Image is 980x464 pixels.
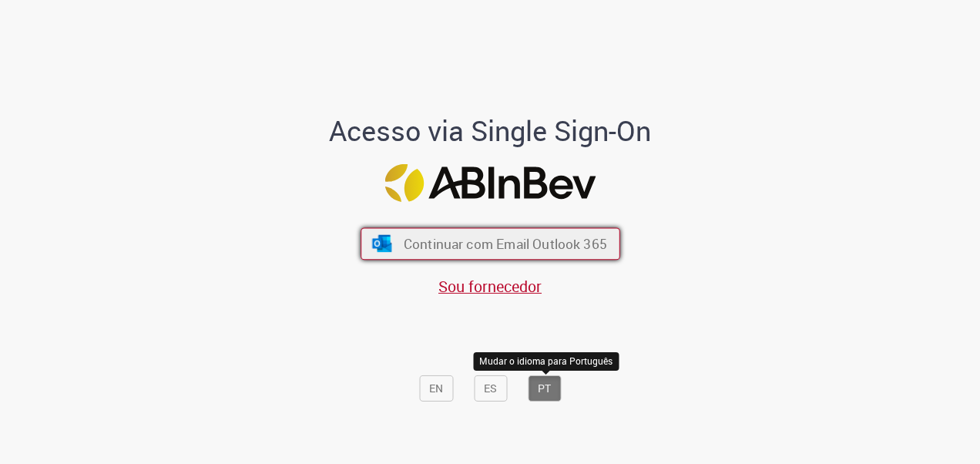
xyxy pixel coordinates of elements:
[403,234,606,252] span: Continuar com Email Outlook 365
[528,375,561,402] button: PT
[474,375,507,402] button: ES
[473,352,619,370] div: Mudar o idioma para Português
[419,375,453,402] button: EN
[438,276,542,297] a: Sou fornecedor
[277,116,704,146] h1: Acesso via Single Sign-On
[371,235,393,252] img: ícone Azure/Microsoft 360
[384,164,596,202] img: Logo ABInBev
[361,227,620,260] button: ícone Azure/Microsoft 360 Continuar com Email Outlook 365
